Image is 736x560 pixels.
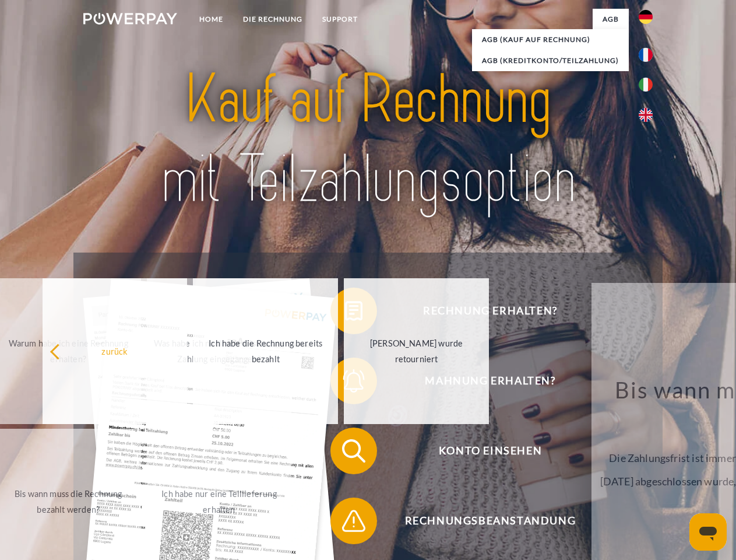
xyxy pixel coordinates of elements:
[3,486,134,517] div: Bis wann muss die Rechnung bezahlt werden?
[347,498,633,544] span: Rechnungsbeanstandung
[639,48,653,62] img: fr
[351,335,482,367] div: [PERSON_NAME] wurde retourniert
[472,50,629,71] a: AGB (Kreditkonto/Teilzahlung)
[689,513,727,551] iframe: Schaltfläche zum Öffnen des Messaging-Fensters
[312,9,368,30] a: SUPPORT
[83,13,177,24] img: logo-powerpay-white.svg
[330,498,633,544] button: Rechnungsbeanstandung
[50,343,181,359] div: zurück
[472,29,629,50] a: AGB (Kauf auf Rechnung)
[593,9,629,30] a: agb
[154,486,285,517] div: Ich habe nur eine Teillieferung erhalten
[330,428,633,474] button: Konto einsehen
[639,108,653,122] img: en
[639,78,653,92] img: it
[339,506,368,535] img: qb_warning.svg
[3,335,134,367] div: Warum habe ich eine Rechnung erhalten?
[339,436,368,466] img: qb_search.svg
[233,9,312,30] a: DIE RECHNUNG
[111,56,625,223] img: title-powerpay_de.svg
[200,335,331,367] div: Ich habe die Rechnung bereits bezahlt
[639,10,653,24] img: de
[189,9,233,30] a: Home
[347,428,633,474] span: Konto einsehen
